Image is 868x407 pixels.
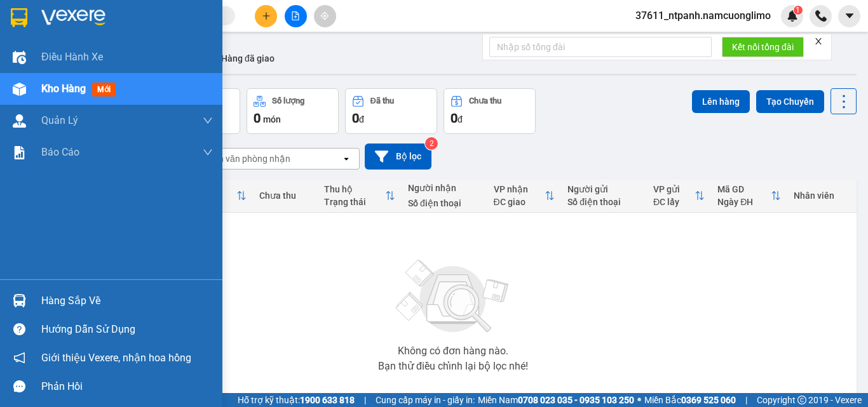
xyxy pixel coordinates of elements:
[13,323,25,335] span: question-circle
[681,395,736,405] strong: 0369 525 060
[13,146,26,159] img: solution-icon
[238,393,355,407] span: Hỗ trợ kỹ thuật:
[625,8,781,23] span: 37611_ntpanh.namcuonglimo
[732,40,794,54] span: Kết nối tổng đài
[794,190,850,201] div: Nhân viên
[203,147,213,157] span: down
[390,252,517,341] img: svg+xml;base64,PHN2ZyBjbGFzcz0ibGlzdC1wbHVnX19zdmciIHhtbG5zPSJodHRwOi8vd3d3LnczLm9yZy8yMDAwL3N2Zy...
[722,37,804,57] button: Kết nối tổng đài
[787,10,798,22] img: icon-new-feature
[794,6,803,15] sup: 1
[13,294,26,307] img: warehouse-icon
[324,184,385,194] div: Thu hộ
[365,143,431,170] button: Bộ lọc
[41,377,213,396] div: Phản hồi
[653,197,695,207] div: ĐC lấy
[345,88,437,134] button: Đã thu0đ
[567,184,641,194] div: Người gửi
[425,137,438,150] sup: 2
[247,88,339,134] button: Số lượng0món
[41,350,191,366] span: Giới thiệu Vexere, nhận hoa hồng
[644,393,736,407] span: Miền Bắc
[756,90,824,113] button: Tạo Chuyến
[637,397,641,403] span: ⚪️
[324,197,385,207] div: Trạng thái
[272,97,304,105] div: Số lượng
[398,346,508,356] div: Không có đơn hàng nào.
[451,110,458,126] span: 0
[838,5,860,27] button: caret-down
[92,83,116,97] span: mới
[41,320,213,339] div: Hướng dẫn sử dụng
[203,116,213,126] span: down
[797,396,806,404] span: copyright
[262,11,271,20] span: plus
[359,114,364,124] span: đ
[844,10,855,22] span: caret-down
[796,6,800,15] span: 1
[41,144,79,160] span: Báo cáo
[494,197,545,207] div: ĐC giao
[13,83,26,96] img: warehouse-icon
[300,395,355,405] strong: 1900 633 818
[364,393,366,407] span: |
[11,8,27,27] img: logo-vxr
[318,179,402,213] th: Toggle SortBy
[745,393,747,407] span: |
[13,51,26,64] img: warehouse-icon
[376,393,475,407] span: Cung cấp máy in - giấy in:
[408,198,481,208] div: Số điện thoại
[815,10,827,22] img: phone-icon
[341,154,351,164] svg: open
[285,5,307,27] button: file-add
[320,11,329,20] span: aim
[653,184,695,194] div: VP gửi
[489,37,712,57] input: Nhập số tổng đài
[567,197,641,207] div: Số điện thoại
[352,110,359,126] span: 0
[259,190,311,201] div: Chưa thu
[13,380,25,392] span: message
[211,43,285,74] button: Hàng đã giao
[469,97,501,105] div: Chưa thu
[291,11,300,20] span: file-add
[314,5,336,27] button: aim
[487,179,562,213] th: Toggle SortBy
[494,184,545,194] div: VP nhận
[458,114,463,124] span: đ
[518,395,634,405] strong: 0708 023 035 - 0935 103 250
[255,5,277,27] button: plus
[263,114,281,124] span: món
[717,184,771,194] div: Mã GD
[444,88,536,134] button: Chưa thu0đ
[378,361,528,371] div: Bạn thử điều chỉnh lại bộ lọc nhé!
[370,97,394,105] div: Đã thu
[408,183,481,193] div: Người nhận
[41,291,213,310] div: Hàng sắp về
[478,393,634,407] span: Miền Nam
[41,112,78,128] span: Quản Lý
[41,49,103,65] span: Điều hành xe
[717,197,771,207] div: Ngày ĐH
[203,152,290,165] div: Chọn văn phòng nhận
[41,83,86,95] span: Kho hàng
[647,179,711,213] th: Toggle SortBy
[13,114,26,128] img: warehouse-icon
[692,90,750,113] button: Lên hàng
[254,110,261,126] span: 0
[13,352,25,364] span: notification
[711,179,787,213] th: Toggle SortBy
[814,37,823,46] span: close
